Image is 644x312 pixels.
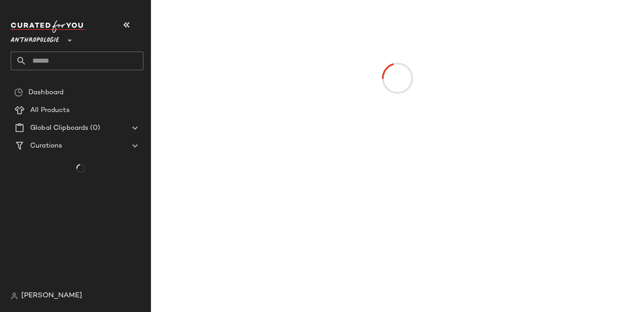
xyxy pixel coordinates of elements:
[21,291,82,301] span: [PERSON_NAME]
[11,292,18,300] img: svg%3e
[30,123,88,133] span: Global Clipboards
[11,30,59,46] span: Anthropologie
[30,105,70,116] span: All Products
[11,20,86,33] img: cfy_white_logo.C9jOOHJF.svg
[88,123,99,133] span: (0)
[14,88,23,97] img: svg%3e
[30,141,62,151] span: Curations
[28,88,64,98] span: Dashboard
